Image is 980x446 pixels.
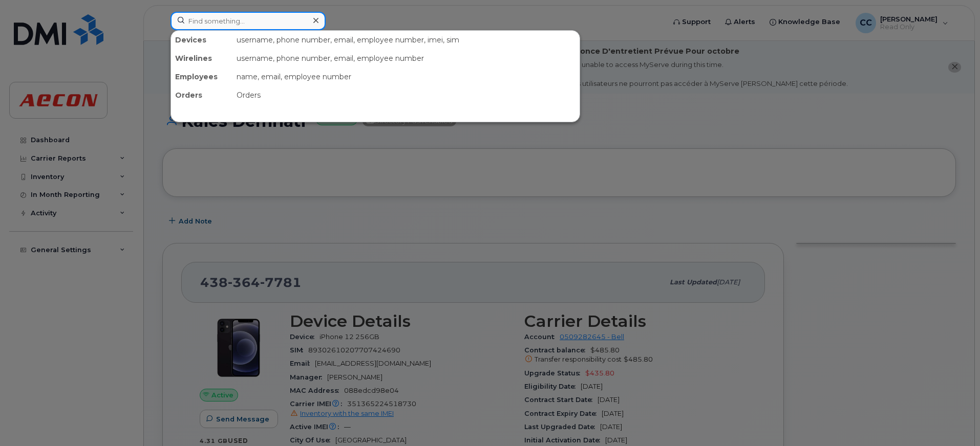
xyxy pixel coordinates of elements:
div: name, email, employee number [232,68,580,86]
div: Devices [171,31,232,49]
div: username, phone number, email, employee number, imei, sim [232,31,580,49]
div: username, phone number, email, employee number [232,49,580,68]
div: Employees [171,68,232,86]
div: Orders [232,86,580,104]
div: Wirelines [171,49,232,68]
div: Orders [171,86,232,104]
